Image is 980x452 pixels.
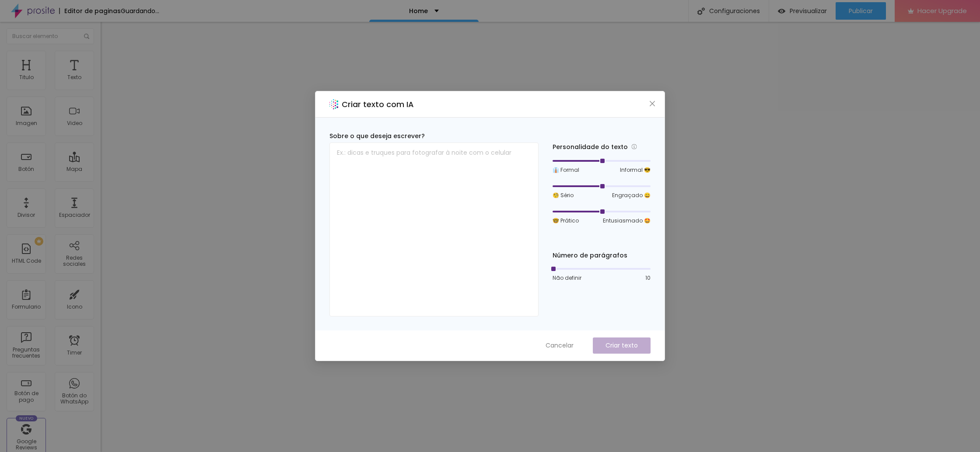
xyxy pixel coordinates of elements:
span: Informal 😎 [620,166,651,174]
div: Espaciador [59,212,90,218]
button: Close [648,99,657,108]
div: Formulario [12,304,41,310]
button: Previsualizar [769,2,836,20]
div: Personalidade do texto [553,142,651,152]
div: Redes sociales [57,255,91,268]
span: 10 [645,274,651,282]
div: Botón de pago [9,390,43,403]
div: Google Reviews [9,438,43,451]
span: 🧐 Sério [553,191,574,199]
div: Número de parágrafos [553,251,651,260]
iframe: Editor [101,22,980,452]
input: Buscar elemento [7,28,94,44]
span: Não definir [553,274,581,282]
div: Guardando... [121,8,159,14]
div: Video [67,120,82,126]
div: Sobre o que deseja escrever? [329,132,539,141]
h2: Criar texto com IA [342,98,414,110]
div: Texto [67,74,81,80]
p: Home [409,8,428,14]
button: Criar texto [593,337,651,354]
span: Publicar [849,7,873,14]
span: Entusiasmado 🤩 [603,217,651,225]
div: Mapa [66,166,82,172]
span: Hacer Upgrade [917,7,967,14]
div: Preguntas frecuentes [9,347,43,359]
div: Icono [67,304,82,310]
div: Editor de paginas [59,8,121,14]
span: Previsualizar [790,7,827,14]
span: 🤓 Prático [553,217,579,225]
span: Cancelar [546,341,574,350]
div: Nuevo [16,415,37,421]
div: Divisor [17,212,35,218]
div: Timer [67,350,82,356]
img: Icone [697,7,705,15]
span: 👔 Formal [553,166,579,174]
button: Publicar [836,2,886,20]
div: Titulo [19,74,34,80]
img: view-1.svg [778,7,785,15]
img: Icone [84,34,89,39]
span: Engraçado 😄 [612,191,651,199]
div: Imagen [16,120,37,126]
span: close [649,100,656,107]
div: HTML Code [12,258,41,264]
div: Botón do WhatsApp [57,393,91,405]
button: Cancelar [537,337,582,354]
div: Botón [18,166,34,172]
